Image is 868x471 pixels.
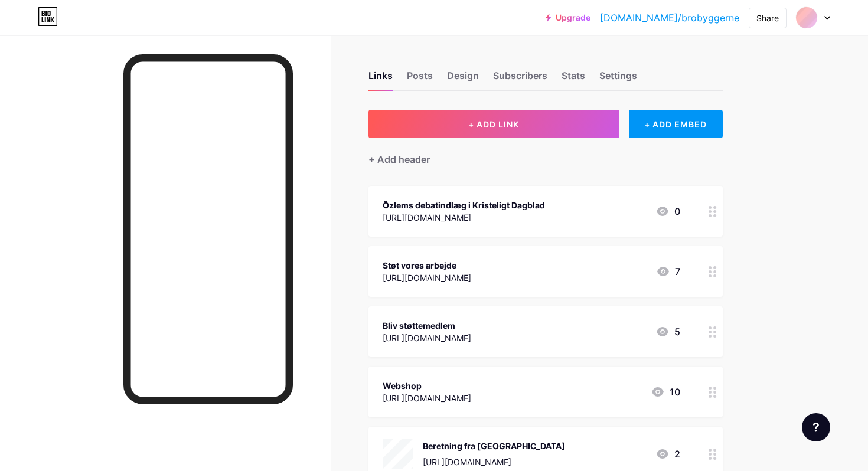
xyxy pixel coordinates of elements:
[383,332,471,344] div: [URL][DOMAIN_NAME]
[629,110,723,138] div: + ADD EMBED
[383,380,471,392] div: Webshop
[600,11,739,25] a: [DOMAIN_NAME]/brobyggerne
[656,264,680,279] div: 7
[423,440,565,452] div: Beretning fra [GEOGRAPHIC_DATA]
[383,259,471,272] div: Støt vores arbejde
[599,68,637,90] div: Settings
[423,456,565,468] div: [URL][DOMAIN_NAME]
[655,447,680,461] div: 2
[383,211,545,224] div: [URL][DOMAIN_NAME]
[383,319,471,332] div: Bliv støttemedlem
[383,392,471,404] div: [URL][DOMAIN_NAME]
[383,199,545,211] div: Özlems debatindlæg i Kristeligt Dagblad
[562,68,585,90] div: Stats
[368,152,430,166] div: + Add header
[546,13,590,22] a: Upgrade
[493,68,547,90] div: Subscribers
[407,68,433,90] div: Posts
[447,68,479,90] div: Design
[368,110,619,138] button: + ADD LINK
[468,119,519,129] span: + ADD LINK
[655,325,680,339] div: 5
[383,272,471,284] div: [URL][DOMAIN_NAME]
[651,385,680,399] div: 10
[756,12,779,24] div: Share
[655,204,680,218] div: 0
[368,68,393,90] div: Links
